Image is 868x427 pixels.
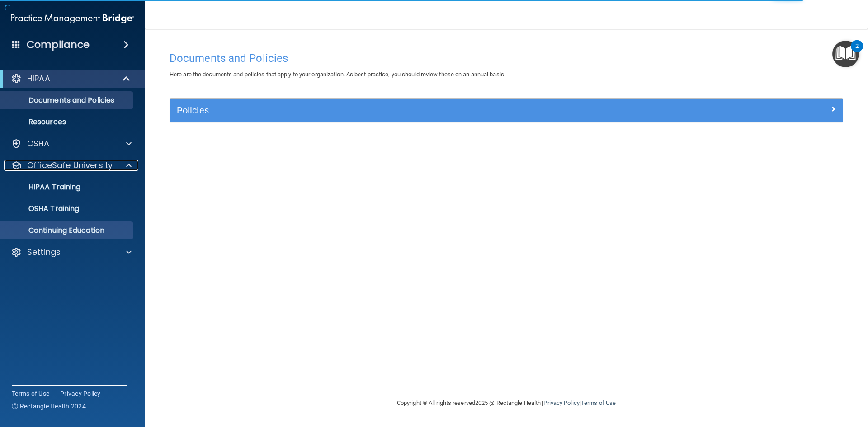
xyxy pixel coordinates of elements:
[543,399,579,406] a: Privacy Policy
[177,105,668,115] h5: Policies
[27,138,50,149] p: OSHA
[27,38,90,51] h4: Compliance
[27,247,61,258] p: Settings
[27,160,113,171] p: OfficeSafe University
[11,160,132,171] a: OfficeSafe University
[12,402,86,411] span: Ⓒ Rectangle Health 2024
[341,389,671,418] div: Copyright © All rights reserved 2025 @ Rectangle Health | |
[11,9,134,28] img: PMB logo
[170,71,505,78] span: Here are the documents and policies that apply to your organization. As best practice, you should...
[6,204,79,213] p: OSHA Training
[27,73,50,84] p: HIPAA
[60,389,101,398] a: Privacy Policy
[581,399,616,406] a: Terms of Use
[832,41,859,67] button: Open Resource Center, 2 new notifications
[11,73,131,84] a: HIPAA
[6,117,129,127] p: Resources
[12,389,49,398] a: Terms of Use
[6,183,80,192] p: HIPAA Training
[11,138,132,149] a: OSHA
[177,103,836,117] a: Policies
[170,52,843,64] h4: Documents and Policies
[6,96,129,105] p: Documents and Policies
[11,247,132,258] a: Settings
[855,46,859,58] div: 2
[6,226,129,235] p: Continuing Education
